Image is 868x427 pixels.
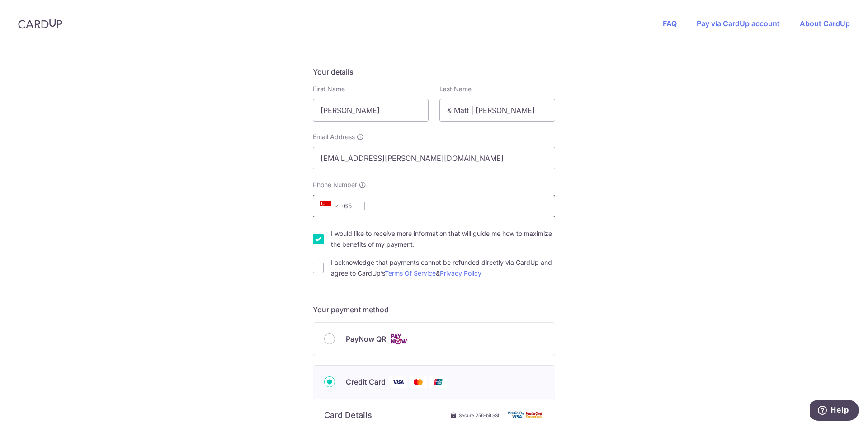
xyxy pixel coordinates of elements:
[18,18,62,29] img: CardUp
[324,376,544,388] div: Credit Card Visa Mastercard Union Pay
[313,84,345,94] label: First Name
[663,19,677,28] a: FAQ
[313,132,355,141] span: Email Address
[439,84,472,94] label: Last Name
[317,201,358,211] span: +65
[331,257,555,279] label: I acknowledge that payments cannot be refunded directly via CardUp and agree to CardUp’s &
[697,19,780,28] a: Pay via CardUp account
[313,180,357,189] span: Phone Number
[459,412,500,419] span: Secure 256-bit SSL
[324,410,372,421] h6: Card Details
[346,376,386,387] span: Credit Card
[346,333,386,344] span: PayNow QR
[313,99,429,122] input: First name
[320,201,342,211] span: +65
[390,333,408,345] img: Cards logo
[331,228,555,250] label: I would like to receive more information that will guide me how to maximize the benefits of my pa...
[429,376,447,388] img: Union Pay
[440,269,481,277] a: Privacy Policy
[385,269,436,277] a: Terms Of Service
[800,19,850,28] a: About CardUp
[409,376,427,388] img: Mastercard
[313,66,555,77] h5: Your details
[810,400,859,422] iframe: Opens a widget where you can find more information
[508,411,544,419] img: card secure
[389,376,407,388] img: Visa
[439,99,555,122] input: Last name
[313,304,555,315] h5: Your payment method
[324,333,544,345] div: PayNow QR Cards logo
[313,147,555,169] input: Email address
